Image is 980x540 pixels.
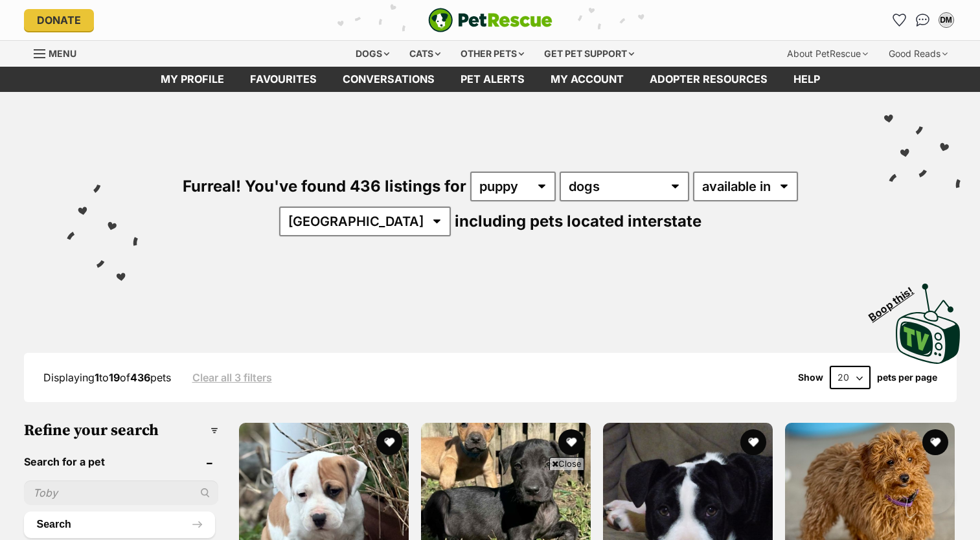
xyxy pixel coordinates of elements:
[778,41,877,67] div: About PetRescue
[428,8,553,32] img: logo-e224e6f780fb5917bec1dbf3a21bbac754714ae5b6737aabdf751b685950b380.svg
[24,512,215,537] button: Search
[535,41,643,67] div: Get pet support
[376,429,402,455] button: favourite
[558,429,584,455] button: favourite
[24,422,218,440] h3: Refine your search
[24,456,218,467] header: Search for a pet
[936,10,957,30] button: My account
[451,41,533,67] div: Other pets
[183,177,466,196] span: Furreal! You've found 436 listings for
[940,14,953,27] div: DM
[896,284,961,364] img: PetRescue TV logo
[913,10,933,30] a: Conversations
[740,429,766,455] button: favourite
[637,67,781,92] a: Adopter resources
[109,371,120,384] strong: 19
[455,212,701,231] span: including pets located interstate
[886,475,954,514] iframe: Help Scout Beacon - Open
[781,67,833,92] a: Help
[877,372,937,383] label: pets per page
[428,8,553,32] a: PetRescue
[148,67,237,92] a: My profile
[448,67,538,92] a: Pet alerts
[923,429,949,455] button: favourite
[889,10,957,30] ul: Account quick links
[130,371,150,384] strong: 436
[95,371,99,384] strong: 1
[24,480,218,505] input: Toby
[330,67,448,92] a: conversations
[889,10,910,30] a: Favourites
[538,67,637,92] a: My account
[798,372,823,383] span: Show
[867,276,926,323] span: Boop this!
[34,41,85,64] a: Menu
[237,67,330,92] a: Favourites
[880,41,957,67] div: Good Reads
[400,41,450,67] div: Cats
[347,41,398,67] div: Dogs
[192,372,272,383] a: Clear all 3 filters
[916,14,929,27] img: chat-41dd97257d64d25036548639549fe6c8038ab92f7586957e7f3b1b290dea8141.svg
[549,457,584,470] span: Close
[49,48,76,59] span: Menu
[255,475,726,534] iframe: Advertisement
[896,272,961,366] a: Boop this!
[24,9,94,31] a: Donate
[43,371,171,384] span: Displaying to of pets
